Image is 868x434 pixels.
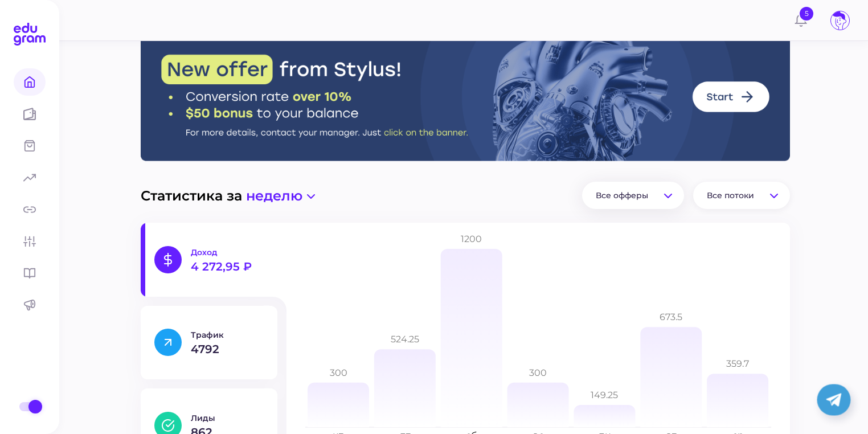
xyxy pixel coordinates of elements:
[596,190,648,200] span: Все офферы
[191,247,264,257] p: Доход
[191,261,264,272] p: 4 272,95 ₽
[799,6,814,22] span: 5
[330,367,347,378] tspan: 300
[591,390,618,400] tspan: 149.25
[191,330,264,340] p: Трафик
[141,32,790,161] img: Stylus Banner
[191,343,264,355] p: 4792
[141,182,790,209] div: Статистика за
[461,234,482,244] tspan: 1200
[789,9,812,32] button: 5
[529,367,547,378] tspan: 300
[707,190,754,200] span: Все потоки
[191,413,264,423] p: Лиды
[726,358,749,369] tspan: 359.7
[391,334,419,345] tspan: 524.25
[660,312,682,323] tspan: 673.5
[141,223,277,296] button: Доход4 272,95 ₽
[141,306,277,379] button: Трафик4792
[246,187,302,204] span: неделю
